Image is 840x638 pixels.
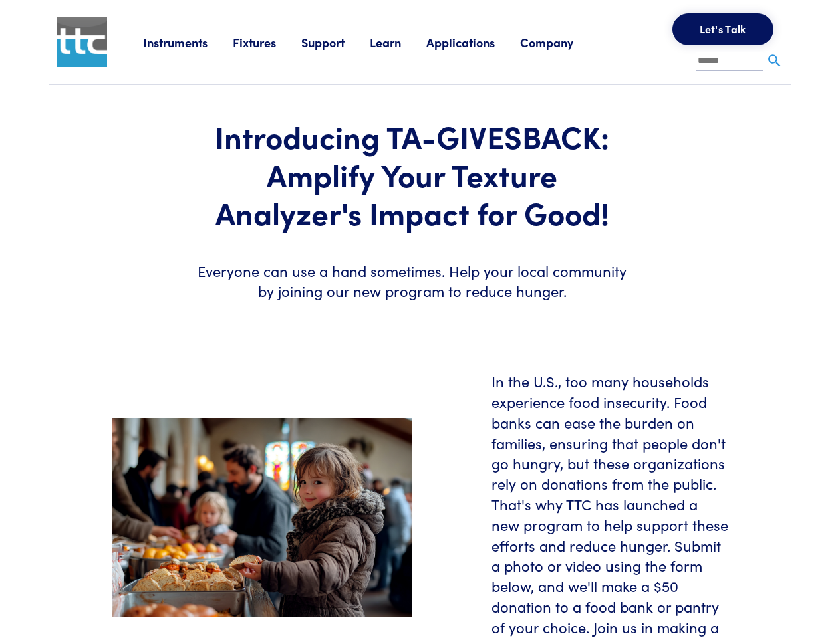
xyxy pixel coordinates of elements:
[520,34,599,51] a: Company
[194,117,630,232] h1: Introducing TA-GIVESBACK: Amplify Your Texture Analyzer's Impact for Good!
[426,34,520,51] a: Applications
[194,261,630,302] h6: Everyone can use a hand sometimes. Help your local community by joining our new program to reduce...
[301,34,370,51] a: Support
[57,17,107,67] img: ttc_logo_1x1_v1.0.png
[143,34,233,51] a: Instruments
[233,34,301,51] a: Fixtures
[112,418,412,618] img: food-pantry-header.jpeg
[672,13,773,45] button: Let's Talk
[370,34,426,51] a: Learn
